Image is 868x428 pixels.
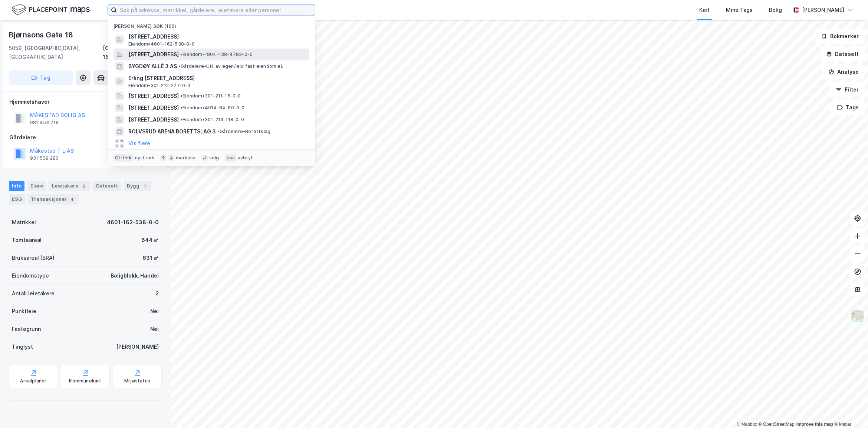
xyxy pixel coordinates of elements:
div: Eiere [27,181,46,191]
div: velg [209,155,219,161]
span: [STREET_ADDRESS] [128,103,179,112]
span: • [180,117,183,122]
div: esc [225,154,236,162]
a: OpenStreetMap [759,422,795,427]
div: Punktleie [12,307,36,316]
div: [PERSON_NAME] søk (100) [108,17,315,31]
div: Ctrl + k [114,154,134,162]
span: • [217,129,220,134]
button: Datasett [820,47,865,62]
div: Arealplaner [20,378,46,384]
span: Eiendom • 301-212-277-0-0 [128,83,191,89]
span: Erling [STREET_ADDRESS] [128,74,306,83]
div: Kommunekart [69,378,101,384]
div: [PERSON_NAME] [802,6,844,14]
div: Antall leietakere [12,289,55,298]
span: [STREET_ADDRESS] [128,32,306,41]
span: Eiendom • 301-211-15-0-0 [180,93,241,99]
div: 4 [68,196,76,203]
span: ROLVSRUD ARENA BORETTSLAG 3 [128,127,216,136]
span: [STREET_ADDRESS] [128,92,179,100]
div: 5059, [GEOGRAPHIC_DATA], [GEOGRAPHIC_DATA] [9,44,103,62]
a: Improve this map [796,422,833,427]
img: logo.f888ab2527a4732fd821a326f86c7f29.svg [12,3,90,16]
button: Tags [831,100,865,115]
div: avbryt [238,155,253,161]
span: Eiendom • 4014-64-60-0-0 [180,105,245,111]
span: Gårdeiere • Utl. av egen/leid fast eiendom el. [178,63,283,69]
div: Tinglyst [12,342,33,351]
span: BYGDØY ALLÉ 3 AS [128,62,177,71]
span: Eiendom • 301-213-118-0-0 [180,117,244,123]
div: Boligblokk, Handel [111,271,159,280]
div: Tomteareal [12,236,42,245]
div: Transaksjoner [28,194,79,205]
div: 981 453 719 [30,120,59,126]
div: Bygg [124,181,151,191]
div: [GEOGRAPHIC_DATA], 162/538 [103,44,162,62]
div: Gårdeiere [9,133,161,142]
div: 4601-162-538-0-0 [107,218,159,227]
div: Bolig [769,6,782,14]
button: Filter [829,82,865,97]
div: Kart [699,6,710,14]
span: • [180,105,183,110]
div: 644 ㎡ [141,236,159,245]
span: • [180,93,183,99]
div: 1 [141,182,148,190]
div: nytt søk [135,155,155,161]
span: [STREET_ADDRESS] [128,50,179,59]
span: • [180,52,183,57]
div: Bruksareal (BRA) [12,253,55,262]
span: Eiendom • 4601-162-538-0-0 [128,41,195,47]
div: Eiendomstype [12,271,49,280]
img: Z [851,309,865,323]
div: [PERSON_NAME] [116,342,159,351]
div: ESG [9,194,25,205]
div: Matrikkel [12,218,36,227]
div: Hjemmelshaver [9,97,161,106]
a: Mapbox [737,422,757,427]
span: Gårdeiere • Borettslag [217,129,270,135]
span: Eiendom • 1804-138-4783-0-0 [180,52,253,57]
span: • [178,63,181,69]
input: Søk på adresse, matrikkel, gårdeiere, leietakere eller personer [117,4,315,16]
div: Nei [150,307,159,316]
div: 931 539 280 [30,155,59,161]
div: Info [9,181,24,191]
button: Vis flere [128,139,150,148]
button: Tag [9,70,73,85]
div: Bjørnsons Gate 18 [9,29,75,41]
div: 631 ㎡ [142,253,159,262]
div: markere [176,155,195,161]
button: Bokmerker [815,29,865,44]
div: 2 [80,182,87,190]
div: Leietakere [49,181,90,191]
span: [STREET_ADDRESS] [128,115,179,124]
div: Datasett [93,181,121,191]
div: 2 [155,289,159,298]
div: Festegrunn [12,325,41,334]
div: Mine Tags [726,6,753,14]
div: Nei [150,325,159,334]
div: Kontrollprogram for chat [831,392,868,428]
button: Analyse [822,64,865,79]
div: Miljøstatus [124,378,150,384]
iframe: Chat Widget [831,392,868,428]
